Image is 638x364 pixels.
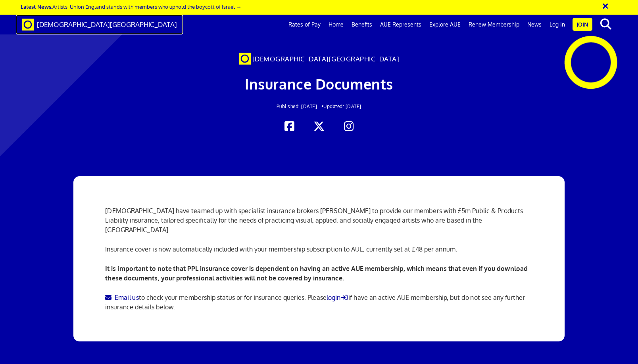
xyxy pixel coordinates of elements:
a: Latest News:Artists’ Union England stands with members who uphold the boycott of Israel → [21,3,241,10]
a: News [523,15,546,34]
a: Rates of Pay [284,15,325,34]
a: Benefits [348,15,376,34]
span: [DEMOGRAPHIC_DATA][GEOGRAPHIC_DATA] [37,20,177,29]
span: Published: [DATE] • [277,103,324,109]
a: login [327,293,349,301]
strong: Latest News: [21,3,52,10]
a: Explore AUE [425,15,465,34]
a: Join [573,18,592,31]
a: Email us [105,293,138,301]
a: Log in [546,15,569,34]
button: search [594,16,618,32]
h2: Updated: [DATE] [123,104,515,109]
a: Home [325,15,348,34]
b: It is important to note that PPL insurance cover is dependent on having an active AUE membership,... [105,265,528,282]
a: Brand [DEMOGRAPHIC_DATA][GEOGRAPHIC_DATA] [16,15,183,34]
p: [DEMOGRAPHIC_DATA] have teamed up with specialist insurance brokers [PERSON_NAME] to provide our ... [105,206,532,234]
a: AUE Represents [376,15,425,34]
span: [DEMOGRAPHIC_DATA][GEOGRAPHIC_DATA] [252,55,400,63]
p: to check your membership status or for insurance queries. Please if have an active AUE membership... [105,293,532,312]
span: Insurance Documents [245,75,393,93]
a: Renew Membership [465,15,523,34]
p: Insurance cover is now automatically included with your membership subscription to AUE, currently... [105,244,532,254]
